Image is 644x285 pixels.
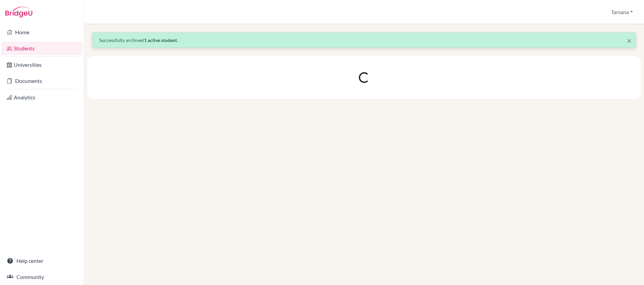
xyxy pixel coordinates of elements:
button: Tamana [608,6,636,18]
a: Home [1,26,82,39]
a: Help center [1,254,82,268]
p: Successfully archived . [99,37,629,44]
a: Universities [1,58,82,72]
strong: 1 active student [144,37,177,43]
button: Close [627,37,632,45]
span: × [627,36,632,45]
a: Analytics [1,91,82,104]
img: Bridge-U [5,7,32,17]
a: Community [1,270,82,284]
a: Students [1,42,82,55]
a: Documents [1,74,82,88]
